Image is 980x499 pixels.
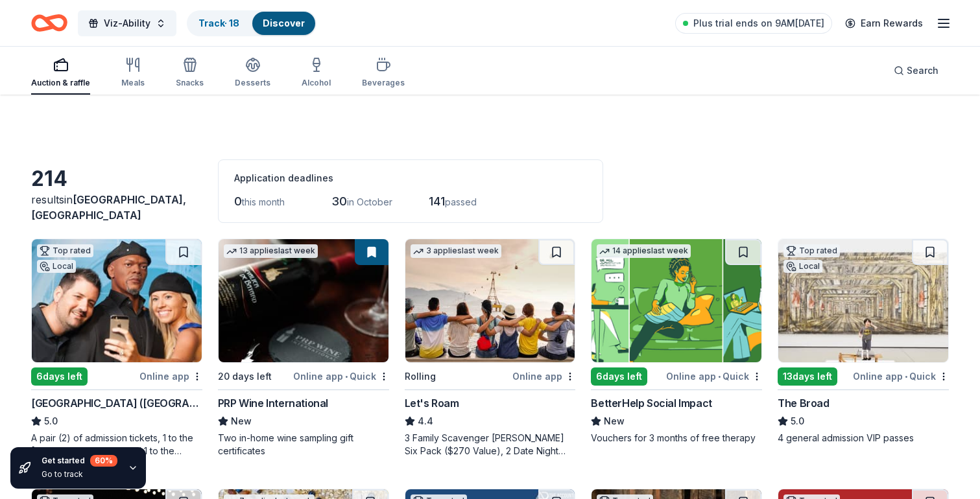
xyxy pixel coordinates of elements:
span: Search [907,63,938,78]
span: in [31,193,186,222]
a: Plus trial ends on 9AM[DATE] [675,13,832,34]
img: Image for PRP Wine International [219,239,388,362]
div: Rolling [405,369,436,384]
div: Meals [121,78,145,88]
a: Image for BetterHelp Social Impact14 applieslast week6days leftOnline app•QuickBetterHelp Social ... [591,238,762,445]
img: Image for Let's Roam [405,239,575,362]
span: this month [242,196,285,207]
div: A pair (2) of admission tickets, 1 to the [GEOGRAPHIC_DATA] and 1 to the [GEOGRAPHIC_DATA] [31,432,202,458]
div: Online app [139,368,202,384]
div: PRP Wine International [218,395,328,411]
span: • [345,371,348,382]
div: 14 applies last week [597,244,691,258]
div: Local [37,260,76,273]
span: in October [347,196,392,207]
span: 5.0 [44,413,58,429]
div: 214 [31,166,202,192]
a: Track· 18 [198,17,239,29]
div: Local [783,260,822,273]
span: passed [445,196,477,207]
button: Beverages [362,52,405,95]
div: Two in-home wine sampling gift certificates [218,432,389,458]
a: Image for Let's Roam3 applieslast weekRollingOnline appLet's Roam4.43 Family Scavenger [PERSON_NA... [405,238,576,458]
button: Viz-Ability [78,10,176,36]
div: Snacks [176,78,204,88]
a: Image for Hollywood Wax Museum (Hollywood)Top ratedLocal6days leftOnline app[GEOGRAPHIC_DATA] ([G... [31,238,202,458]
div: Online app [512,368,575,384]
div: Auction & raffle [31,78,90,88]
span: Viz-Ability [104,16,150,31]
button: Auction & raffle [31,52,90,95]
span: [GEOGRAPHIC_DATA], [GEOGRAPHIC_DATA] [31,193,186,222]
div: Vouchers for 3 months of free therapy [591,432,762,445]
div: [GEOGRAPHIC_DATA] ([GEOGRAPHIC_DATA]) [31,395,202,411]
a: Image for PRP Wine International13 applieslast week20 days leftOnline app•QuickPRP Wine Internati... [218,238,389,458]
div: Online app Quick [666,368,762,384]
img: Image for The Broad [778,239,948,362]
div: The Broad [778,395,829,411]
span: New [604,413,625,429]
button: Desserts [235,52,270,95]
div: 13 days left [778,367,837,386]
button: Snacks [176,52,204,95]
span: 0 [234,194,242,208]
div: results [31,192,202,223]
div: 3 applies last week [411,244,501,258]
div: 3 Family Scavenger [PERSON_NAME] Six Pack ($270 Value), 2 Date Night Scavenger [PERSON_NAME] Two ... [405,432,576,458]
div: Go to track [42,469,117,480]
div: 4 general admission VIP passes [778,432,949,445]
a: Earn Rewards [837,12,931,35]
div: 20 days left [218,369,272,384]
span: 5.0 [791,413,804,429]
img: Image for BetterHelp Social Impact [592,239,761,362]
div: Online app Quick [293,368,389,384]
div: Top rated [37,244,93,257]
span: New [231,413,252,429]
button: Alcohol [302,52,331,95]
div: Get started [42,455,117,467]
div: Application deadlines [234,170,587,186]
div: Beverages [362,78,405,88]
button: Track· 18Discover [187,10,317,36]
span: • [718,371,721,382]
div: Desserts [235,78,270,88]
div: BetterHelp Social Impact [591,395,711,411]
div: Online app Quick [853,368,949,384]
a: Discover [263,17,305,29]
div: 6 days left [591,367,647,386]
span: 4.4 [418,413,433,429]
div: Top rated [783,244,840,257]
span: 30 [331,194,347,208]
div: Alcohol [302,78,331,88]
span: • [905,371,907,382]
img: Image for Hollywood Wax Museum (Hollywood) [32,239,202,362]
a: Home [31,8,67,38]
span: 141 [429,194,445,208]
a: Image for The BroadTop ratedLocal13days leftOnline app•QuickThe Broad5.04 general admission VIP p... [778,238,949,445]
div: Let's Roam [405,395,459,411]
button: Meals [121,52,145,95]
div: 6 days left [31,367,88,386]
span: Plus trial ends on 9AM[DATE] [693,16,824,31]
button: Search [883,58,949,84]
div: 60 % [90,455,117,467]
div: 13 applies last week [224,244,318,258]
